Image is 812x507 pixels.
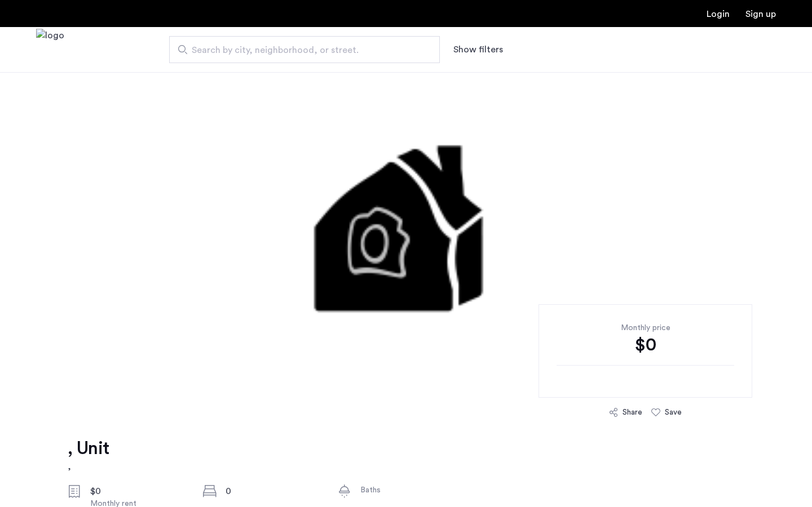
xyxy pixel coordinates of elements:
[360,484,455,496] div: Baths
[665,407,682,418] div: Save
[557,333,734,356] div: $0
[90,484,185,498] div: $0
[707,10,730,19] a: Login
[36,29,64,71] a: Cazamio Logo
[169,36,440,63] input: Apartment Search
[226,484,320,498] div: 0
[68,437,109,473] a: , Unit,
[68,437,109,460] h1: , Unit
[623,407,642,418] div: Share
[36,29,64,71] img: logo
[745,10,776,19] a: Registration
[192,43,408,57] span: Search by city, neighborhood, or street.
[453,43,503,56] button: Show or hide filters
[557,322,734,333] div: Monthly price
[146,72,666,410] img: 1.gif
[68,460,109,473] h2: ,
